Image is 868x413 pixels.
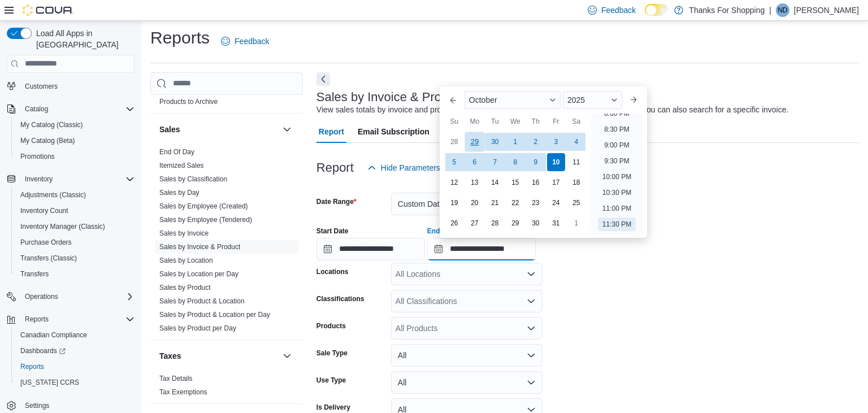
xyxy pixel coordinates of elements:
[20,362,44,371] span: Reports
[316,90,465,104] h3: Sales by Invoice & Product
[444,132,587,233] div: October, 2025
[150,81,303,113] div: Products
[527,133,545,151] div: day-2
[20,238,72,247] span: Purchase Orders
[16,204,73,218] a: Inventory Count
[527,214,545,232] div: day-30
[486,214,504,232] div: day-28
[445,173,463,192] div: day-12
[159,375,193,382] a: Tax Details
[159,215,252,224] span: Sales by Employee (Tendered)
[16,118,88,132] a: My Catalog (Classic)
[527,173,545,192] div: day-16
[381,162,440,173] span: Hide Parameters
[567,133,585,151] div: day-4
[563,91,622,109] div: Button. Open the year selector. 2025 is currently selected.
[159,257,213,264] a: Sales by Location
[20,378,79,387] span: [US_STATE] CCRS
[20,290,63,303] button: Operations
[159,242,240,251] span: Sales by Invoice & Product
[645,4,669,16] input: Dark Mode
[280,349,294,363] button: Taxes
[486,153,504,171] div: day-7
[319,120,344,143] span: Report
[11,375,139,390] button: [US_STATE] CCRS
[159,324,236,332] a: Sales by Product per Day
[16,267,134,281] span: Transfers
[159,229,209,238] span: Sales by Invoice
[159,124,180,135] h3: Sales
[25,175,53,184] span: Inventory
[216,30,274,53] a: Feedback
[16,220,110,233] a: Inventory Manager (Classic)
[159,189,199,197] a: Sales by Day
[11,234,139,250] button: Purchase Orders
[11,343,139,359] a: Dashboards
[20,102,134,116] span: Catalog
[16,150,59,163] a: Promotions
[159,374,193,383] span: Tax Details
[20,290,134,303] span: Operations
[280,123,294,136] button: Sales
[567,95,585,105] span: 2025
[547,214,565,232] div: day-31
[159,147,194,156] span: End Of Day
[16,220,134,233] span: Inventory Manager (Classic)
[547,153,565,171] div: day-10
[316,294,364,303] label: Classifications
[391,344,542,367] button: All
[20,398,134,412] span: Settings
[16,376,134,389] span: Washington CCRS
[16,344,70,358] a: Dashboards
[624,91,643,109] button: Next month
[25,315,49,324] span: Reports
[16,267,53,281] a: Transfers
[16,150,134,163] span: Promotions
[11,133,139,149] button: My Catalog (Beta)
[567,173,585,192] div: day-18
[25,82,58,91] span: Customers
[159,270,238,278] a: Sales by Location per Day
[159,202,248,211] span: Sales by Employee (Created)
[16,328,134,342] span: Canadian Compliance
[506,173,524,192] div: day-15
[235,36,269,47] span: Feedback
[598,170,636,184] li: 10:00 PM
[159,311,270,319] a: Sales by Product & Location per Day
[466,112,484,131] div: Mo
[598,218,636,231] li: 11:30 PM
[2,78,139,94] button: Customers
[600,107,634,120] li: 8:00 PM
[2,311,139,327] button: Reports
[769,3,771,17] p: |
[466,173,484,192] div: day-13
[32,28,134,50] span: Load All Apps in [GEOGRAPHIC_DATA]
[16,134,134,147] span: My Catalog (Beta)
[20,102,53,116] button: Catalog
[16,376,84,389] a: [US_STATE] CCRS
[159,243,240,251] a: Sales by Invoice & Product
[600,123,634,136] li: 8:30 PM
[689,3,765,17] p: Thanks For Shopping
[527,269,536,279] button: Open list of options
[16,360,49,373] a: Reports
[16,344,134,358] span: Dashboards
[159,216,252,224] a: Sales by Employee (Tendered)
[445,153,463,171] div: day-5
[16,134,80,147] a: My Catalog (Beta)
[25,292,58,301] span: Operations
[445,112,463,131] div: Su
[159,98,218,106] a: Products to Archive
[2,171,139,187] button: Inventory
[466,194,484,212] div: day-20
[316,227,349,236] label: Start Date
[591,114,643,233] ul: Time
[316,267,349,276] label: Locations
[20,190,86,199] span: Adjustments (Classic)
[150,27,210,49] h1: Reports
[445,214,463,232] div: day-26
[486,112,504,131] div: Tu
[16,188,134,202] span: Adjustments (Classic)
[159,202,248,210] a: Sales by Employee (Created)
[600,154,634,168] li: 9:30 PM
